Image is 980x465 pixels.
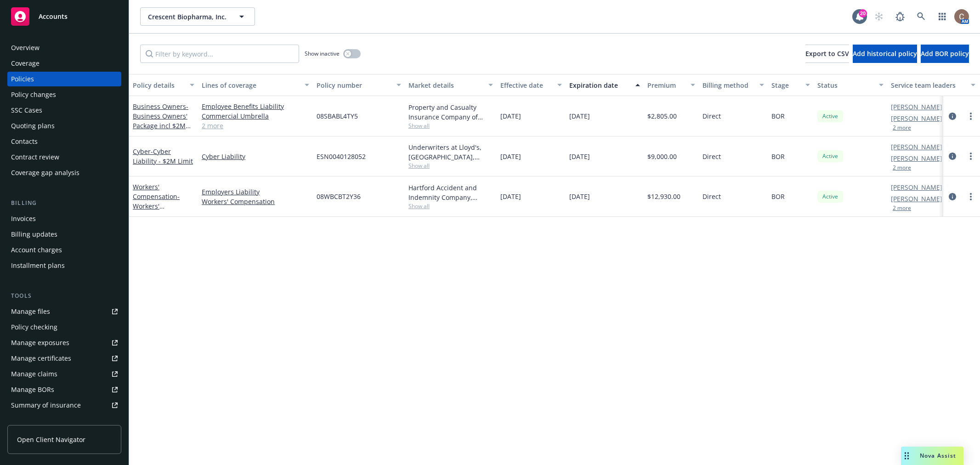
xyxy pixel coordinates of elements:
div: Policy AI ingestions [11,414,70,428]
a: SSC Cases [7,103,121,118]
a: [PERSON_NAME] [891,182,942,192]
a: Policy AI ingestions [7,414,121,428]
div: Market details [408,80,483,90]
div: Drag to move [901,447,912,465]
a: Contract review [7,150,121,164]
button: Add BOR policy [921,45,969,63]
div: Contract review [11,150,59,164]
button: Stage [768,74,814,96]
span: Add historical policy [853,49,917,58]
a: [PERSON_NAME] [891,153,942,163]
a: Accounts [7,4,121,29]
div: Billing [7,198,121,208]
button: Policy number [313,74,405,96]
span: Active [821,193,839,201]
button: 2 more [893,125,911,130]
div: Property and Casualty Insurance Company of [GEOGRAPHIC_DATA], Hartford Insurance Group [408,102,493,122]
a: Billing updates [7,227,121,242]
div: Billing updates [11,227,57,242]
span: [DATE] [569,111,590,121]
a: Workers' Compensation [202,197,309,206]
div: Policy changes [11,87,56,102]
div: Overview [11,40,40,55]
a: Employee Benefits Liability [202,102,309,111]
div: Billing method [702,80,754,90]
a: Switch app [933,7,952,26]
a: Invoices [7,211,121,226]
a: Installment plans [7,258,121,273]
div: Hartford Accident and Indemnity Company, Hartford Insurance Group [408,183,493,202]
button: Premium [644,74,699,96]
a: more [965,151,976,162]
div: Status [817,80,873,90]
button: Policy details [129,74,198,96]
a: Manage files [7,304,121,319]
button: Lines of coverage [198,74,313,96]
button: Service team leaders [887,74,979,96]
span: $12,930.00 [647,192,680,201]
a: circleInformation [947,151,958,162]
div: Underwriters at Lloyd's, [GEOGRAPHIC_DATA], [PERSON_NAME] of London, CFC Underwriting [408,142,493,162]
div: SSC Cases [11,103,42,118]
span: [DATE] [569,192,590,201]
a: Manage BORs [7,382,121,397]
a: Manage certificates [7,351,121,366]
span: Direct [702,152,721,161]
span: Show all [408,122,493,130]
div: Manage claims [11,367,57,381]
button: Export to CSV [805,45,849,63]
a: [PERSON_NAME] [891,194,942,204]
a: Business Owners [133,102,188,140]
button: 2 more [893,205,911,211]
a: Coverage [7,56,121,71]
div: Lines of coverage [202,80,299,90]
span: $9,000.00 [647,152,677,161]
div: Coverage [11,56,40,71]
span: BOR [771,111,785,121]
a: Contacts [7,134,121,149]
a: Commercial Umbrella [202,111,309,121]
a: Search [912,7,930,26]
button: Market details [405,74,497,96]
div: Coverage gap analysis [11,165,79,180]
a: 2 more [202,121,309,130]
span: Show all [408,202,493,210]
div: Effective date [500,80,552,90]
div: Quoting plans [11,119,55,133]
button: Billing method [699,74,768,96]
span: Show all [408,162,493,170]
button: Expiration date [566,74,644,96]
a: circleInformation [947,191,958,202]
span: [DATE] [500,192,521,201]
a: Policy checking [7,320,121,335]
div: Contacts [11,134,38,149]
a: Manage exposures [7,335,121,350]
span: [DATE] [500,111,521,121]
div: Stage [771,80,800,90]
a: Overview [7,40,121,55]
div: Policy checking [11,320,57,335]
div: Tools [7,291,121,301]
a: Coverage gap analysis [7,165,121,180]
span: Direct [702,111,721,121]
a: Policy changes [7,87,121,102]
a: more [965,191,976,202]
span: Active [821,152,839,160]
span: BOR [771,192,785,201]
div: Manage exposures [11,335,69,350]
a: [PERSON_NAME] [891,142,942,152]
span: 08SBABL4TY5 [317,111,358,121]
div: Summary of insurance [11,398,81,413]
a: Report a Bug [891,7,909,26]
span: [DATE] [500,152,521,161]
span: 08WBCBT2Y36 [317,192,361,201]
div: Policies [11,72,34,86]
div: Premium [647,80,685,90]
div: Installment plans [11,258,65,273]
span: BOR [771,152,785,161]
button: Status [814,74,887,96]
span: - Workers' Compensation [133,192,180,220]
span: - Cyber Liability - $2M Limit [133,147,193,165]
a: Summary of insurance [7,398,121,413]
